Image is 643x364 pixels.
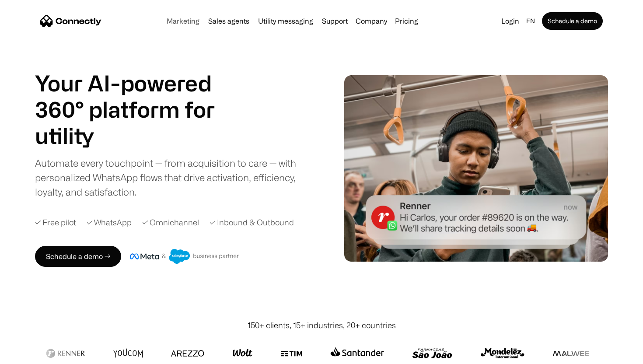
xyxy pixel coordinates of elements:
[9,348,52,361] aside: Language selected: English
[17,349,52,361] ul: Language list
[248,319,396,331] div: 150+ clients, 15+ industries, 20+ countries
[35,156,311,199] div: Automate every touchpoint — from acquisition to care — with personalized WhatsApp flows that driv...
[130,249,239,264] img: Meta and Salesforce business partner badge.
[205,17,253,24] a: Sales agents
[255,17,317,24] a: Utility messaging
[210,217,294,228] div: ✓ Inbound & Outbound
[542,12,603,30] a: Schedule a demo
[391,17,422,24] a: Pricing
[35,122,236,149] div: 3 of 4
[35,70,236,122] h1: Your AI-powered 360° platform for
[523,15,540,27] div: en
[35,246,121,267] a: Schedule a demo →
[318,17,351,24] a: Support
[163,17,203,24] a: Marketing
[142,217,199,228] div: ✓ Omnichannel
[87,217,132,228] div: ✓ WhatsApp
[35,217,76,228] div: ✓ Free pilot
[356,15,387,27] div: Company
[526,15,535,27] div: en
[40,14,101,28] a: home
[498,15,523,27] a: Login
[353,15,390,27] div: Company
[35,122,236,149] div: carousel
[35,122,236,149] h1: utility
